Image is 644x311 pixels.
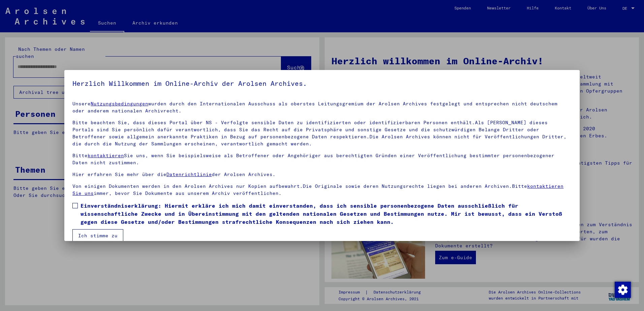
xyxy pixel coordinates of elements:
[72,183,563,196] a: kontaktieren Sie uns
[72,152,572,166] p: Bitte Sie uns, wenn Sie beispielsweise als Betroffener oder Angehöriger aus berechtigten Gründen ...
[80,202,572,226] span: Einverständniserklärung: Hiermit erkläre ich mich damit einverstanden, dass ich sensible personen...
[72,78,572,89] h5: Herzlich Willkommen im Online-Archiv der Arolsen Archives.
[72,183,572,197] p: Von einigen Dokumenten werden in den Arolsen Archives nur Kopien aufbewahrt.Die Originale sowie d...
[91,101,148,107] a: Nutzungsbedingungen
[615,282,631,298] img: Zustimmung ändern
[72,119,572,147] p: Bitte beachten Sie, dass dieses Portal über NS - Verfolgte sensible Daten zu identifizierten oder...
[72,229,123,242] button: Ich stimme zu
[88,152,124,159] a: kontaktieren
[72,100,572,114] p: Unsere wurden durch den Internationalen Ausschuss als oberstes Leitungsgremium der Arolsen Archiv...
[166,171,212,177] a: Datenrichtlinie
[72,171,572,178] p: Hier erfahren Sie mehr über die der Arolsen Archives.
